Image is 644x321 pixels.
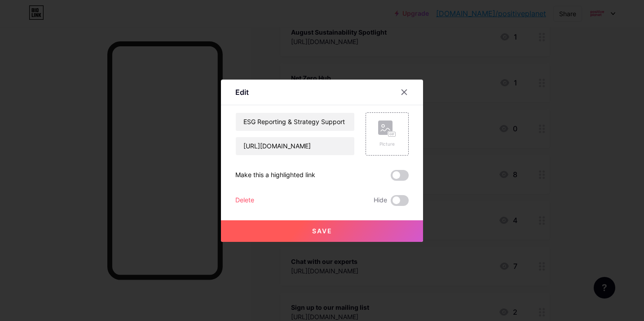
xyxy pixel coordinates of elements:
button: Save [221,220,423,242]
span: Save [312,227,332,235]
div: Make this a highlighted link [235,170,315,181]
div: Edit [235,87,249,98]
div: Picture [378,141,396,147]
div: Delete [235,195,254,206]
input: Title [236,113,354,131]
input: URL [236,137,354,155]
span: Hide [374,195,387,206]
